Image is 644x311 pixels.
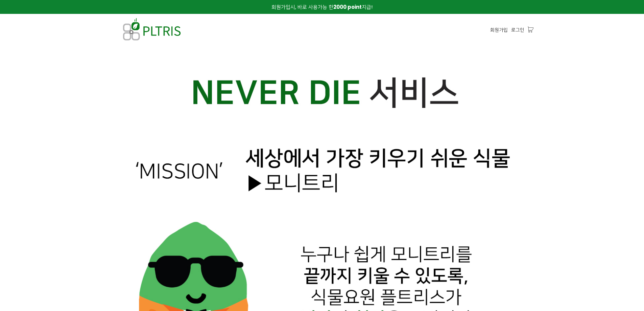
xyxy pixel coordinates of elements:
[333,3,362,10] strong: 2000 point
[511,26,524,34] a: 로그인
[271,3,373,10] span: 회원가입시, 바로 사용가능 한 지급!
[490,26,508,34] a: 회원가입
